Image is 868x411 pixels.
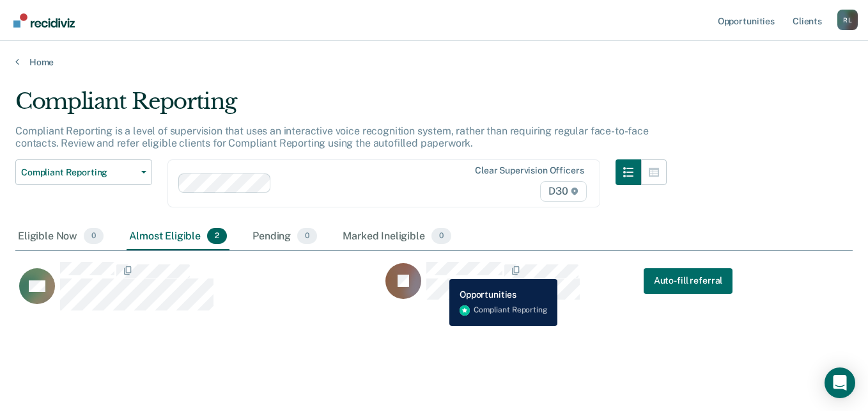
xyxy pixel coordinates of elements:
span: 0 [431,228,451,245]
div: CaseloadOpportunityCell-00659229 [15,261,382,312]
button: Auto-fill referral [644,268,732,294]
button: Profile dropdown button [837,10,858,30]
div: Clear supervision officers [475,165,584,176]
div: R L [837,10,858,30]
span: 0 [84,228,104,245]
div: Almost Eligible2 [127,223,229,251]
img: Recidiviz [13,13,75,28]
button: Compliant Reporting [15,159,152,185]
p: Compliant Reporting is a level of supervision that uses an interactive voice recognition system, ... [15,125,649,149]
div: Compliant Reporting [15,88,667,125]
div: Eligible Now0 [15,223,106,251]
div: CaseloadOpportunityCell-00658040 [382,261,748,312]
span: D30 [540,181,586,202]
a: Home [15,56,853,68]
div: Open Intercom Messenger [825,367,855,398]
div: Marked Ineligible0 [340,223,454,251]
span: Compliant Reporting [21,167,136,178]
div: Pending0 [250,223,320,251]
a: Navigate to form link [644,268,732,294]
span: 0 [297,228,317,245]
span: 2 [207,228,227,245]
